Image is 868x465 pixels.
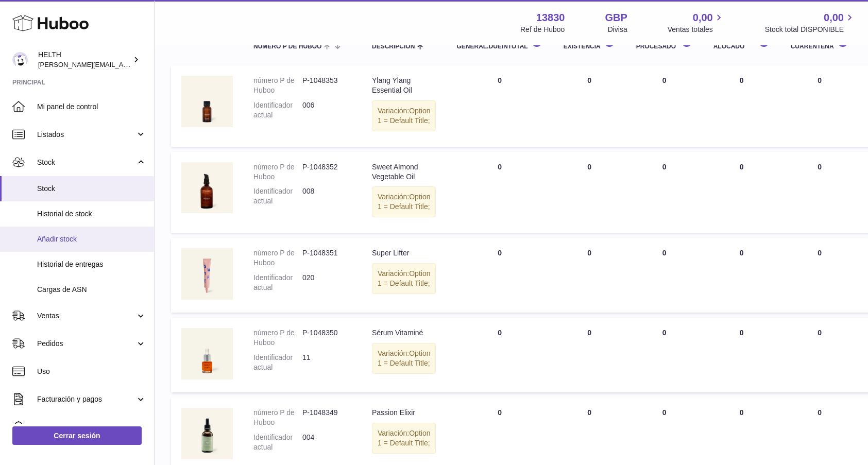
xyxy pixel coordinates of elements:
[253,353,302,372] dt: Identificador actual
[693,11,713,25] span: 0,00
[37,367,146,376] span: Uso
[372,43,415,50] span: Descripción
[37,158,135,167] span: Stock
[818,163,822,171] span: 0
[765,25,856,35] span: Stock total DISPONIBLE
[12,52,28,67] img: laura@helth.com
[38,50,131,70] div: HELTH
[553,238,626,313] td: 0
[37,311,135,321] span: Ventas
[302,162,351,182] dd: P-1048352
[372,423,436,454] div: Variación:
[253,100,302,120] dt: Identificador actual
[372,343,436,374] div: Variación:
[608,25,627,35] div: Divisa
[446,152,553,233] td: 0
[553,152,626,233] td: 0
[818,329,822,337] span: 0
[372,162,436,182] div: Sweet Almond Vegetable Oil
[765,11,856,35] a: 0,00 Stock total DISPONIBLE
[253,162,302,182] dt: número P de Huboo
[181,162,233,213] img: product image
[181,76,233,127] img: product image
[302,100,351,120] dd: 006
[818,249,822,257] span: 0
[302,353,351,372] dd: 11
[378,107,430,125] span: Option 1 = Default Title;
[302,408,351,427] dd: P-1048349
[668,11,725,35] a: 0,00 Ventas totales
[38,60,207,68] span: [PERSON_NAME][EMAIL_ADDRESS][DOMAIN_NAME]
[37,130,135,140] span: Listados
[703,65,780,147] td: 0
[181,248,233,300] img: product image
[824,11,844,25] span: 0,00
[302,186,351,206] dd: 008
[446,318,553,392] td: 0
[302,273,351,292] dd: 020
[668,25,725,35] span: Ventas totales
[553,318,626,392] td: 0
[253,76,302,95] dt: número P de Huboo
[302,76,351,95] dd: P-1048353
[37,260,146,269] span: Historial de entregas
[302,433,351,452] dd: 004
[37,339,135,349] span: Pedidos
[372,100,436,131] div: Variación:
[703,152,780,233] td: 0
[378,429,430,447] span: Option 1 = Default Title;
[37,102,146,112] span: Mi panel de control
[253,248,302,268] dt: número P de Huboo
[37,209,146,219] span: Historial de stock
[302,248,351,268] dd: P-1048351
[553,65,626,147] td: 0
[372,328,436,338] div: Sérum Vitaminé
[37,234,146,244] span: Añadir stock
[626,238,703,313] td: 0
[520,25,565,35] div: Ref de Huboo
[446,65,553,147] td: 0
[626,65,703,147] td: 0
[253,408,302,427] dt: número P de Huboo
[626,318,703,392] td: 0
[37,422,146,432] span: Incidencias
[446,238,553,313] td: 0
[372,186,436,217] div: Variación:
[378,349,430,367] span: Option 1 = Default Title;
[181,328,233,380] img: product image
[536,11,565,25] strong: 13830
[181,408,233,459] img: product image
[703,318,780,392] td: 0
[253,328,302,348] dt: número P de Huboo
[372,76,436,95] div: Ylang Ylang Essential Oil
[703,238,780,313] td: 0
[605,11,627,25] strong: GBP
[372,408,436,418] div: Passion Elixir
[37,285,146,295] span: Cargas de ASN
[302,328,351,348] dd: P-1048350
[253,43,321,50] span: número P de Huboo
[372,248,436,258] div: Super Lifter
[372,263,436,294] div: Variación:
[818,408,822,417] span: 0
[253,433,302,452] dt: Identificador actual
[626,152,703,233] td: 0
[37,394,135,404] span: Facturación y pagos
[818,76,822,84] span: 0
[37,184,146,194] span: Stock
[12,426,142,445] a: Cerrar sesión
[253,186,302,206] dt: Identificador actual
[253,273,302,292] dt: Identificador actual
